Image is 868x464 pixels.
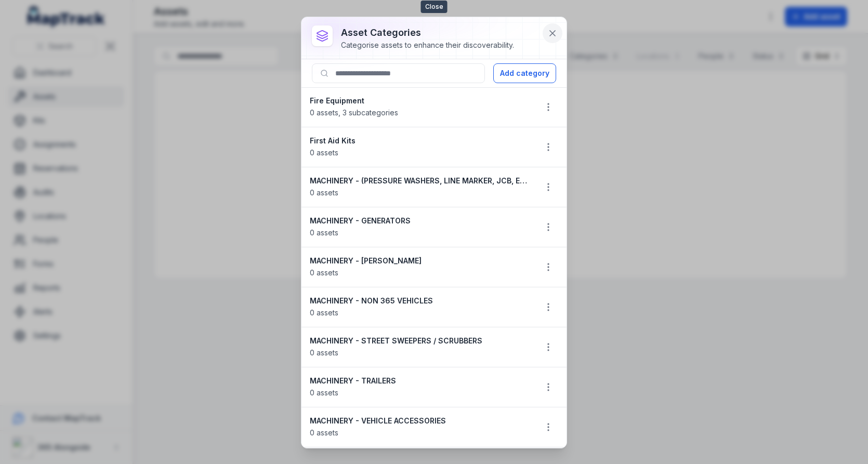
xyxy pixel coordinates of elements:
strong: MACHINERY - NON 365 VEHICLES [310,296,528,306]
span: 0 assets [310,308,338,317]
strong: First Aid Kits [310,136,528,146]
button: Add category [493,63,556,83]
strong: MACHINERY - GENERATORS [310,216,528,226]
strong: MACHINERY - STREET SWEEPERS / SCRUBBERS [310,336,528,346]
span: 0 assets [310,388,338,397]
span: 0 assets [310,268,338,277]
strong: MACHINERY - TRAILERS [310,376,528,386]
strong: Fire Equipment [310,96,528,106]
span: 0 assets [310,348,338,357]
span: 0 assets [310,148,338,157]
span: 0 assets [310,228,338,237]
strong: MACHINERY - (PRESSURE WASHERS, LINE MARKER, JCB, ETC) [310,176,528,186]
span: 0 assets [310,188,338,197]
h3: asset categories [341,25,514,40]
span: 0 assets [310,428,338,437]
span: Close [421,1,448,13]
strong: MACHINERY - [PERSON_NAME] [310,256,528,266]
div: Categorise assets to enhance their discoverability. [341,40,514,50]
strong: MACHINERY - VEHICLE ACCESSORIES [310,416,528,426]
span: 0 assets , 3 subcategories [310,108,398,117]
